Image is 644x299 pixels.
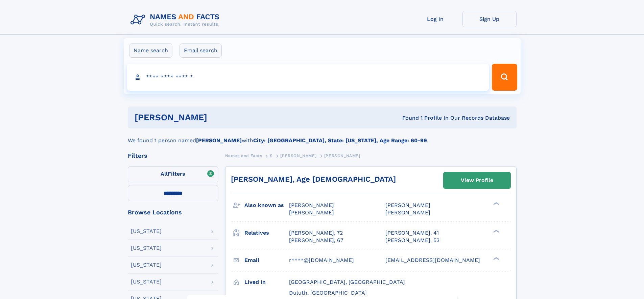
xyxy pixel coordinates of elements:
[385,229,439,237] a: [PERSON_NAME], 41
[129,43,172,58] label: Name search
[128,128,517,145] div: We found 1 person named with .
[492,64,517,91] button: Search Button
[135,113,305,122] h1: [PERSON_NAME]
[225,151,262,160] a: Names and Facts
[270,151,273,160] a: S
[385,257,480,263] span: [EMAIL_ADDRESS][DOMAIN_NAME]
[231,175,396,183] a: [PERSON_NAME], Age [DEMOGRAPHIC_DATA]
[289,237,343,244] a: [PERSON_NAME], 67
[128,11,225,29] img: Logo Names and Facts
[492,202,500,206] div: ❯
[280,153,316,158] span: [PERSON_NAME]
[289,290,367,296] span: Duluth, [GEOGRAPHIC_DATA]
[131,279,162,285] div: [US_STATE]
[385,237,439,244] a: [PERSON_NAME], 53
[196,137,242,144] b: [PERSON_NAME]
[289,209,334,216] span: [PERSON_NAME]
[444,172,510,188] a: View Profile
[324,153,360,158] span: [PERSON_NAME]
[244,227,289,239] h3: Relatives
[161,171,168,177] span: All
[289,229,343,237] a: [PERSON_NAME], 72
[131,262,162,268] div: [US_STATE]
[244,276,289,288] h3: Lived in
[127,64,489,91] input: search input
[289,202,334,208] span: [PERSON_NAME]
[280,151,316,160] a: [PERSON_NAME]
[128,166,218,182] label: Filters
[305,114,510,122] div: Found 1 Profile In Our Records Database
[244,255,289,266] h3: Email
[131,245,162,251] div: [US_STATE]
[462,11,517,27] a: Sign Up
[492,256,500,261] div: ❯
[270,153,273,158] span: S
[244,200,289,211] h3: Also known as
[180,43,222,58] label: Email search
[131,229,162,234] div: [US_STATE]
[128,209,218,215] div: Browse Locations
[408,11,462,27] a: Log In
[128,153,218,159] div: Filters
[253,137,427,144] b: City: [GEOGRAPHIC_DATA], State: [US_STATE], Age Range: 60-99
[492,229,500,233] div: ❯
[385,202,430,208] span: [PERSON_NAME]
[461,173,493,188] div: View Profile
[289,279,405,285] span: [GEOGRAPHIC_DATA], [GEOGRAPHIC_DATA]
[385,209,430,216] span: [PERSON_NAME]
